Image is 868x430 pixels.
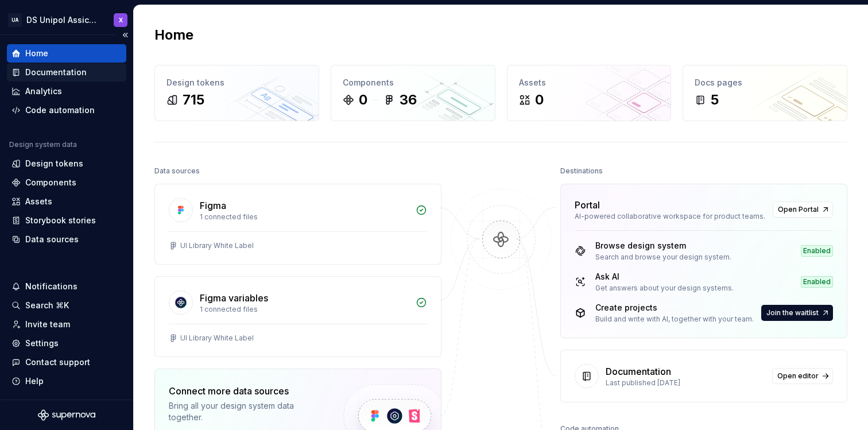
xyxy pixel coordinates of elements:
[2,7,131,32] button: UADS Unipol AssicurazioniX
[595,253,731,262] div: Search and browse your design system.
[154,26,193,44] h2: Home
[25,158,83,169] div: Design tokens
[9,140,77,149] div: Design system data
[7,154,126,173] a: Design tokens
[7,372,126,390] button: Help
[7,192,126,211] a: Assets
[25,300,69,311] div: Search ⌘K
[154,184,441,265] a: Figma1 connected filesUI Library White Label
[7,44,126,63] a: Home
[38,409,95,421] svg: Supernova Logo
[595,315,754,324] div: Build and write with AI, together with your team.
[154,163,200,179] div: Data sources
[560,163,603,179] div: Destinations
[595,240,731,251] div: Browse design system
[7,82,126,100] a: Analytics
[359,91,367,109] div: 0
[507,65,672,121] a: Assets0
[773,202,833,218] a: Open Portal
[801,245,833,257] div: Enabled
[166,77,307,88] div: Design tokens
[25,319,70,330] div: Invite team
[25,375,44,387] div: Help
[25,357,90,368] div: Contact support
[778,205,819,214] span: Open Portal
[25,48,48,59] div: Home
[200,291,268,305] div: Figma variables
[119,16,123,25] div: X
[183,91,204,109] div: 715
[25,67,87,78] div: Documentation
[400,91,417,109] div: 36
[7,315,126,334] a: Invite team
[7,211,126,230] a: Storybook stories
[7,353,126,371] button: Contact support
[25,338,59,349] div: Settings
[711,91,719,109] div: 5
[606,378,765,388] div: Last published [DATE]
[595,271,734,282] div: Ask AI
[25,196,52,207] div: Assets
[595,284,734,293] div: Get answers about your design systems.
[519,77,660,88] div: Assets
[117,27,133,43] button: Collapse sidebar
[595,302,754,313] div: Create projects
[766,308,819,317] span: Join the waitlist
[180,241,254,250] div: UI Library White Label
[695,77,835,88] div: Docs pages
[7,101,126,119] a: Code automation
[761,305,833,321] button: Join the waitlist
[331,65,495,121] a: Components036
[25,234,79,245] div: Data sources
[25,104,95,116] div: Code automation
[7,277,126,296] button: Notifications
[26,14,100,26] div: DS Unipol Assicurazioni
[25,215,96,226] div: Storybook stories
[25,86,62,97] div: Analytics
[7,334,126,352] a: Settings
[200,305,409,314] div: 1 connected files
[180,334,254,343] div: UI Library White Label
[801,276,833,288] div: Enabled
[154,276,441,357] a: Figma variables1 connected filesUI Library White Label
[169,384,324,398] div: Connect more data sources
[575,212,766,221] div: AI-powered collaborative workspace for product teams.
[772,368,833,384] a: Open editor
[575,198,600,212] div: Portal
[169,400,324,423] div: Bring all your design system data together.
[7,173,126,192] a: Components
[7,296,126,315] button: Search ⌘K
[154,65,319,121] a: Design tokens715
[7,63,126,82] a: Documentation
[200,212,409,222] div: 1 connected files
[25,281,77,292] div: Notifications
[8,13,22,27] div: UA
[683,65,847,121] a: Docs pages5
[606,365,671,378] div: Documentation
[777,371,819,381] span: Open editor
[535,91,544,109] div: 0
[343,77,483,88] div: Components
[7,230,126,249] a: Data sources
[25,177,76,188] div: Components
[200,199,226,212] div: Figma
